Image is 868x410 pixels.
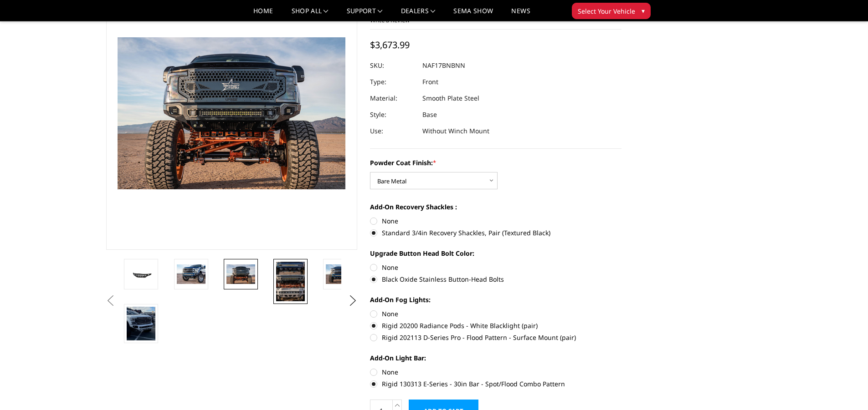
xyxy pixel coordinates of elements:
label: Add-On Fog Lights: [370,295,621,304]
label: Black Oxide Stainless Button-Head Bolts [370,274,621,284]
dt: SKU: [370,57,416,74]
dt: Material: [370,90,416,106]
span: ▾ [642,6,645,15]
dt: Type: [370,74,416,90]
a: Home [253,8,273,21]
label: Rigid 202113 D-Series Pro - Flood Pattern - Surface Mount (pair) [370,333,621,342]
label: None [370,309,621,319]
dd: Base [422,106,437,123]
a: News [511,8,530,21]
span: $3,673.99 [370,39,410,51]
img: 2017-2022 Ford F250-350 - Freedom Series - Base Front Bumper (non-winch) [326,264,354,283]
label: Powder Coat Finish: [370,158,621,167]
button: Select Your Vehicle [572,3,651,19]
button: Next [346,294,360,308]
a: shop all [292,8,329,21]
dd: NAF17BNBNN [422,57,465,74]
dt: Style: [370,106,416,123]
dd: Front [422,74,438,90]
img: 2017-2022 Ford F250-350 - Freedom Series - Base Front Bumper (non-winch) [177,264,205,283]
label: Add-On Recovery Shackles : [370,202,621,212]
label: None [370,367,621,377]
a: Dealers [401,8,436,21]
label: Standard 3/4in Recovery Shackles, Pair (Textured Black) [370,228,621,238]
img: 2017-2022 Ford F250-350 - Freedom Series - Base Front Bumper (non-winch) [127,307,155,340]
label: None [370,263,621,272]
a: Write a Review [370,16,410,24]
label: Upgrade Button Head Bolt Color: [370,248,621,258]
label: Rigid 130313 E-Series - 30in Bar - Spot/Flood Combo Pattern [370,379,621,389]
span: Select Your Vehicle [578,6,635,16]
label: Rigid 20200 Radiance Pods - White Blacklight (pair) [370,321,621,330]
label: Add-On Light Bar: [370,353,621,363]
button: Previous [104,294,118,308]
img: 2017-2022 Ford F250-350 - Freedom Series - Base Front Bumper (non-winch) [127,268,155,281]
label: None [370,216,621,226]
a: Support [347,8,383,21]
dd: Without Winch Mount [422,123,489,139]
img: Multiple lighting options [276,262,305,301]
dt: Use: [370,123,416,139]
dd: Smooth Plate Steel [422,90,479,106]
img: 2017-2022 Ford F250-350 - Freedom Series - Base Front Bumper (non-winch) [226,264,255,283]
a: SEMA Show [453,8,493,21]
